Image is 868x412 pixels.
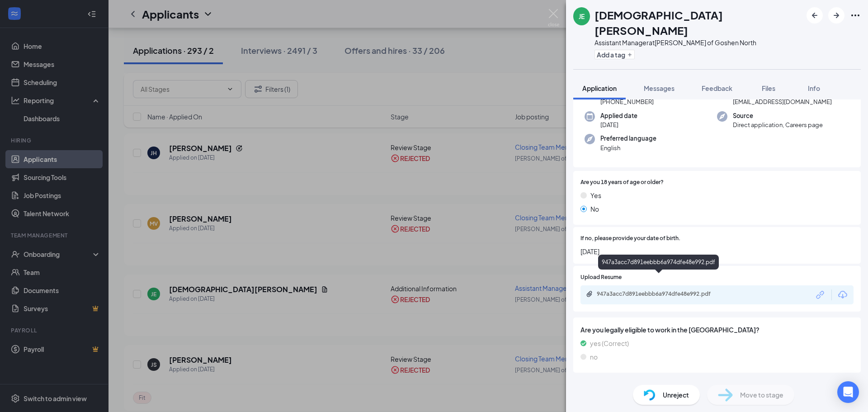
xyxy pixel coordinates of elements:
[594,7,802,38] h1: [DEMOGRAPHIC_DATA][PERSON_NAME]
[809,10,820,21] svg: ArrowLeftNew
[627,52,632,57] svg: Plus
[808,84,820,92] span: Info
[762,84,775,92] span: Files
[828,7,844,24] button: ArrowRight
[831,10,842,21] svg: ArrowRight
[582,84,617,92] span: Application
[807,7,823,24] button: ArrowLeftNew
[644,84,675,92] span: Messages
[733,120,823,129] span: Direct application, Careers page
[663,390,689,400] span: Unreject
[600,143,656,152] span: English
[600,111,637,120] span: Applied date
[580,234,680,243] span: If no, please provide your date of birth.
[815,289,826,301] svg: Link
[598,255,719,270] div: 947a3acc7d891eebbb6a974dfe48e992.pdf
[580,273,622,282] span: Upload Resume
[590,190,601,200] span: Yes
[733,111,823,120] span: Source
[579,12,585,21] div: JE
[733,97,832,106] span: [EMAIL_ADDRESS][DOMAIN_NAME]
[837,289,848,300] svg: Download
[580,246,854,256] span: [DATE]
[837,381,859,403] div: Open Intercom Messenger
[594,38,802,47] div: Assistant Manager at [PERSON_NAME] of Goshen North
[590,338,629,348] span: yes (Correct)
[597,290,723,298] div: 947a3acc7d891eebbb6a974dfe48e992.pdf
[600,120,637,129] span: [DATE]
[740,390,783,400] span: Move to stage
[600,97,654,106] span: [PHONE_NUMBER]
[590,204,599,214] span: No
[586,290,593,298] svg: Paperclip
[580,325,854,335] span: Are you legally eligible to work in the [GEOGRAPHIC_DATA]?
[590,352,598,362] span: no
[594,50,635,59] button: PlusAdd a tag
[580,178,664,187] span: Are you 18 years of age or older?
[586,290,732,299] a: Paperclip947a3acc7d891eebbb6a974dfe48e992.pdf
[600,134,656,143] span: Preferred language
[850,10,861,21] svg: Ellipses
[702,84,732,92] span: Feedback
